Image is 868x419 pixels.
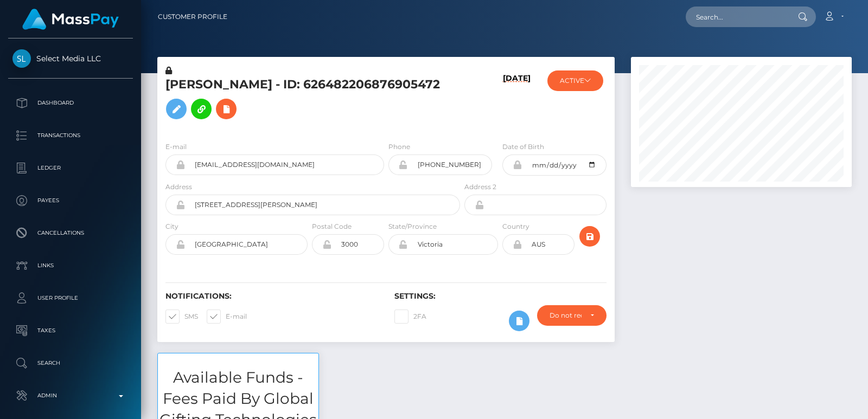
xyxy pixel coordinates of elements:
span: Select Media LLC [8,54,133,63]
a: Transactions [8,122,133,149]
a: Dashboard [8,89,133,117]
h6: Notifications: [165,292,378,301]
label: Date of Birth [502,142,544,152]
button: Do not require [537,305,607,326]
a: Admin [8,382,133,409]
label: Postal Code [312,222,352,231]
p: Dashboard [12,95,129,111]
p: Links [12,257,129,274]
p: User Profile [12,290,129,306]
p: Cancellations [12,225,129,241]
label: Phone [388,142,410,152]
label: Address [165,182,192,192]
p: Taxes [12,323,129,339]
p: Transactions [12,127,129,144]
a: Links [8,252,133,279]
p: Ledger [12,160,129,176]
label: Address 2 [464,182,496,192]
p: Search [12,355,129,371]
a: Taxes [8,317,133,344]
h6: Settings: [394,292,607,301]
p: Admin [12,388,129,404]
label: City [165,222,178,231]
label: Country [502,222,529,231]
p: Payees [12,192,129,209]
a: Customer Profile [158,5,227,28]
label: E-mail [207,310,247,324]
img: MassPay Logo [22,9,119,30]
img: Select Media LLC [12,49,31,68]
label: State/Province [388,222,437,231]
input: Search... [686,7,788,27]
button: ACTIVE [547,70,603,91]
label: SMS [165,310,198,324]
h5: [PERSON_NAME] - ID: 626482206876905472 [165,76,454,125]
h6: [DATE] [503,74,531,128]
a: Payees [8,187,133,214]
a: User Profile [8,285,133,312]
label: E-mail [165,142,187,152]
label: 2FA [394,310,426,324]
a: Ledger [8,154,133,182]
div: Do not require [550,311,582,320]
a: Search [8,350,133,377]
a: Cancellations [8,220,133,247]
